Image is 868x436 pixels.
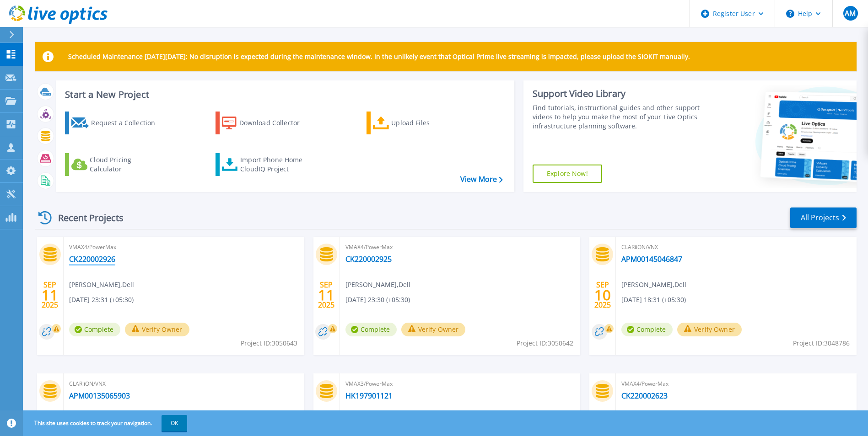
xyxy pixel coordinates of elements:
a: APM00145046847 [621,255,682,264]
span: Project ID: 3050642 [517,338,573,348]
a: Upload Files [367,112,469,134]
button: Verify Owner [125,323,189,336]
div: SEP 2025 [594,278,611,312]
h3: Start a New Project [65,90,502,100]
a: Request a Collection [65,112,167,134]
span: Complete [621,323,673,336]
div: Upload Files [391,114,464,132]
span: [DATE] 23:31 (+05:30) [69,295,134,305]
span: [PERSON_NAME] , Dell [69,280,134,290]
div: Import Phone Home CloudIQ Project [240,155,312,174]
a: APM00135065903 [69,391,130,400]
span: 10 [594,291,611,299]
span: VMAX3/PowerMax [345,379,575,389]
span: [DATE] 18:31 (+05:30) [621,295,686,305]
span: [PERSON_NAME] , Dell [345,280,410,290]
a: Explore Now! [533,165,602,183]
span: This site uses cookies to track your navigation. [25,415,187,431]
div: Find tutorials, instructional guides and other support videos to help you make the most of your L... [533,103,702,131]
span: Project ID: 3048786 [793,338,850,348]
span: Complete [345,323,397,336]
span: 11 [42,291,58,299]
div: Support Video Library [533,88,702,100]
div: Recent Projects [35,207,136,229]
div: SEP 2025 [41,278,59,312]
div: Request a Collection [91,114,164,132]
button: OK [162,415,187,431]
span: VMAX4/PowerMax [621,379,851,389]
span: VMAX4/PowerMax [345,242,575,252]
a: CK220002926 [69,255,115,264]
span: VMAX4/PowerMax [69,242,299,252]
a: Cloud Pricing Calculator [65,153,167,176]
span: Complete [69,323,120,336]
div: Download Collector [239,114,313,132]
span: 11 [318,291,334,299]
p: Scheduled Maintenance [DATE][DATE]: No disruption is expected during the maintenance window. In t... [68,53,690,60]
a: HK197901121 [345,391,393,400]
a: All Projects [790,207,857,228]
span: Project ID: 3050643 [241,338,297,348]
div: Cloud Pricing Calculator [90,155,163,174]
a: View More [460,175,503,184]
button: Verify Owner [677,323,742,336]
span: CLARiiON/VNX [621,242,851,252]
button: Verify Owner [401,323,466,336]
span: [DATE] 23:30 (+05:30) [345,295,410,305]
a: CK220002623 [621,391,668,400]
span: [PERSON_NAME] , Dell [621,280,686,290]
a: Download Collector [216,112,318,134]
span: CLARiiON/VNX [69,379,299,389]
div: SEP 2025 [318,278,335,312]
a: CK220002925 [345,255,392,264]
span: AM [845,10,856,17]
